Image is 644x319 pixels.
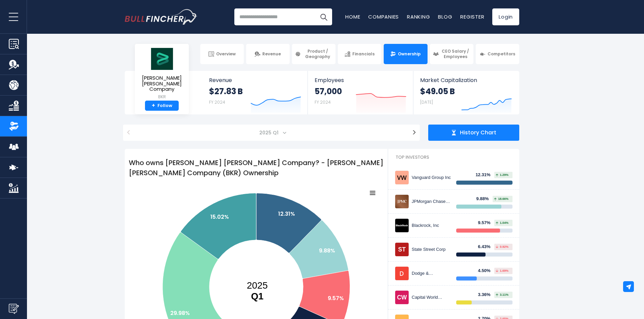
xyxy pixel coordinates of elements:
img: Ownership [9,121,19,131]
span: 1.29% [496,174,508,177]
div: Dodge & [PERSON_NAME] [412,271,451,276]
button: Search [315,8,332,25]
small: [DATE] [420,99,433,105]
span: 1.69% [496,269,508,272]
div: Capital World Investors [412,295,451,300]
a: Revenue [246,44,290,64]
small: FY 2024 [209,99,225,105]
div: State Street Corp [412,247,451,252]
a: Ranking [407,13,430,20]
h1: Who owns [PERSON_NAME] [PERSON_NAME] Company? - [PERSON_NAME] [PERSON_NAME] Company (BKR) Ownership [125,154,388,182]
text: 9.88% [319,247,335,255]
text: 15.02% [210,213,229,221]
a: Home [345,13,360,20]
a: +Follow [145,101,179,111]
div: Blackrock, Inc [412,223,451,229]
span: 3.11% [496,293,508,296]
div: 9.57% [478,220,495,226]
a: Go to homepage [125,9,197,25]
div: 9.88% [476,196,493,202]
a: [PERSON_NAME] [PERSON_NAME] Company BKR [140,47,184,101]
div: Vanguard Group Inc [412,175,451,181]
a: Financials [338,44,381,64]
a: Companies [368,13,399,20]
a: Register [460,13,484,20]
a: Ownership [384,44,427,64]
span: Financials [352,51,375,57]
a: Blog [438,13,452,20]
span: 2025 Q1 [138,125,405,141]
img: Bullfincher logo [125,9,198,25]
span: Revenue [262,51,281,57]
text: 29.98% [170,309,190,317]
strong: + [152,103,155,109]
text: 9.57% [328,294,344,302]
div: 6.43% [478,244,495,250]
h2: Top Investors [388,149,519,166]
button: < [123,125,134,141]
a: Revenue $27.83 B FY 2024 [202,71,308,114]
strong: $27.83 B [209,86,243,97]
a: Login [492,8,519,25]
div: 3.36% [478,292,495,298]
a: CEO Salary / Employees [430,44,473,64]
span: Revenue [209,77,301,83]
span: Ownership [398,51,421,57]
span: Product / Geography [303,49,332,59]
text: 12.31% [278,210,295,218]
a: Competitors [476,44,519,64]
a: Market Capitalization $49.05 B [DATE] [413,71,519,114]
span: 1.04% [496,221,508,224]
strong: 57,000 [315,86,342,97]
span: CEO Salary / Employees [441,49,470,59]
span: Employees [315,77,406,83]
span: [PERSON_NAME] [PERSON_NAME] Company [140,75,183,92]
tspan: Q1 [251,291,263,301]
span: Overview [216,51,236,57]
img: history chart [451,130,457,135]
button: > [409,125,420,141]
span: 2025 Q1 [257,128,283,137]
small: FY 2024 [315,99,331,105]
div: 4.50% [478,268,495,274]
div: JPMorgan Chase & CO [412,199,451,205]
small: BKR [140,94,183,100]
text: 2025 [247,280,268,301]
strong: $49.05 B [420,86,455,97]
span: History Chart [460,129,496,136]
a: Overview [200,44,244,64]
span: Market Capitalization [420,77,512,83]
a: Employees 57,000 FY 2024 [308,71,413,114]
a: Product / Geography [292,44,335,64]
div: 12.31% [475,172,494,178]
span: 0.92% [496,245,508,248]
span: 18.66% [494,197,508,201]
span: Competitors [488,51,515,57]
